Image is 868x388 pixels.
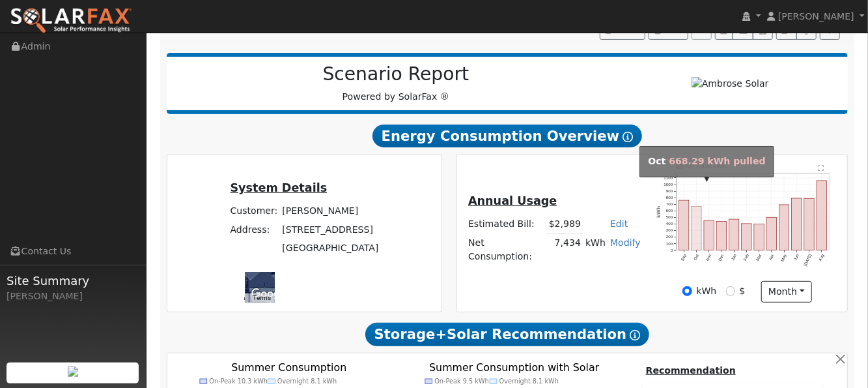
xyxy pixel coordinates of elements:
[664,182,673,187] text: 1000
[667,195,674,200] text: 800
[778,11,854,22] span: [PERSON_NAME]
[767,217,777,250] rect: onclick=""
[780,205,790,250] rect: onclick=""
[667,241,674,246] text: 100
[667,208,674,213] text: 600
[755,224,764,250] rect: onclick=""
[667,201,674,206] text: 700
[794,253,801,261] text: Jun
[819,253,826,261] text: Aug
[228,220,280,239] td: Address:
[7,290,139,303] div: [PERSON_NAME]
[667,215,674,219] text: 500
[365,323,649,346] span: Storage+Solar Recommendation
[792,198,802,250] rect: onclick=""
[742,224,752,250] rect: onclick=""
[253,294,271,301] a: Terms (opens in new tab)
[697,284,717,298] label: kWh
[718,253,725,261] text: Dec
[231,181,328,194] u: System Details
[680,253,688,261] text: Sep
[248,286,291,303] img: Google
[819,164,825,171] text: 
[7,272,139,290] span: Site Summary
[583,233,608,265] td: kWh
[726,286,735,295] input: $
[280,220,381,239] td: [STREET_ADDRESS]
[372,125,642,148] span: Energy Consumption Overview
[630,330,640,340] i: Show Help
[228,202,280,220] td: Customer:
[68,366,78,377] img: retrieve
[468,194,557,207] u: Annual Usage
[756,253,763,261] text: Mar
[781,253,789,262] text: May
[10,7,132,35] img: SolarFax
[671,248,673,252] text: 0
[705,220,714,250] rect: onclick=""
[768,253,775,261] text: Apr
[231,361,347,374] text: Summer Consumption
[731,253,738,261] text: Jan
[280,202,381,220] td: [PERSON_NAME]
[682,286,692,295] input: kWh
[466,233,547,265] td: Net Consumption:
[804,253,813,267] text: [DATE]
[610,218,628,229] a: Edit
[692,77,769,91] img: Ambrose Solar
[434,378,489,385] text: On-Peak 9.5 kWh
[730,219,740,250] rect: onclick=""
[740,284,746,298] label: $
[656,206,662,218] text: kWh
[693,253,701,261] text: Oct
[667,188,674,193] text: 900
[646,365,736,376] u: Recommendation
[743,253,750,261] text: Feb
[717,221,727,250] rect: onclick=""
[692,206,702,250] rect: onclick=""
[180,63,612,85] h2: Scenario Report
[805,198,815,250] rect: onclick=""
[499,378,559,385] text: Overnight 8.1 kWh
[429,361,600,374] text: Summer Consumption with Solar
[466,215,547,233] td: Estimated Bill:
[546,215,583,233] td: $2,989
[277,378,337,385] text: Overnight 8.1 kWh
[667,228,674,232] text: 300
[679,200,689,250] rect: onclick=""
[705,253,712,262] text: Nov
[761,281,813,303] button: month
[173,63,619,104] div: Powered by SolarFax ®
[546,233,583,265] td: 7,434
[648,156,665,166] strong: Oct
[610,237,641,248] a: Modify
[667,235,674,239] text: 200
[248,286,291,303] a: Open this area in Google Maps (opens a new window)
[280,239,381,257] td: [GEOGRAPHIC_DATA]
[209,378,268,385] text: On-Peak 10.3 kWh
[669,156,765,166] span: 668.29 kWh pulled
[667,221,674,226] text: 400
[623,132,633,142] i: Show Help
[818,181,828,250] rect: onclick=""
